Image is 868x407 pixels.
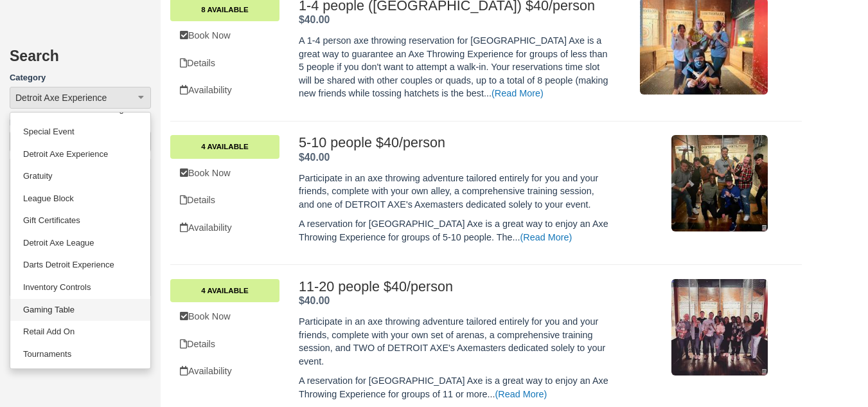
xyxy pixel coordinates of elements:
[299,217,612,244] p: A reservation for [GEOGRAPHIC_DATA] Axe is a great way to enjoy an Axe Throwing Experience for gr...
[10,121,150,143] a: Special Event
[10,276,150,299] a: Inventory Controls
[10,48,151,72] h2: Search
[170,77,279,104] a: Availability
[671,279,768,375] img: M140-1
[10,232,150,255] a: Detroit Axe League
[492,88,544,98] a: (Read More)
[170,160,279,186] a: Book Now
[299,34,612,100] p: A 1-4 person axe throwing reservation for [GEOGRAPHIC_DATA] Axe is a great way to guarantee an Ax...
[10,343,150,366] a: Tournaments
[170,215,279,241] a: Availability
[299,135,612,150] h2: 5-10 people $40/person
[10,188,150,210] a: League Block
[10,72,151,84] label: Category
[299,14,330,25] span: $40.00
[10,321,150,343] a: Retail Add On
[170,135,279,158] a: 4 Available
[495,389,547,399] a: (Read More)
[10,143,150,166] a: Detroit Axe Experience
[170,331,279,357] a: Details
[299,172,612,212] p: Participate in an axe throwing adventure tailored entirely for you and your friends, complete wit...
[170,358,279,384] a: Availability
[299,152,330,163] strong: Price: $40
[10,254,150,276] a: Darts Detroit Experience
[15,91,107,104] span: Detroit Axe Experience
[299,374,612,401] p: A reservation for [GEOGRAPHIC_DATA] Axe is a great way to enjoy an Axe Throwing Experience for gr...
[671,135,768,231] img: M103-1
[170,23,279,49] a: Book Now
[520,232,572,242] a: (Read More)
[170,303,279,330] a: Book Now
[170,279,279,302] a: 4 Available
[170,187,279,213] a: Details
[299,315,612,368] p: Participate in an axe throwing adventure tailored entirely for you and your friends, complete wit...
[299,295,330,306] span: $40.00
[10,87,151,109] button: Detroit Axe Experience
[299,279,612,294] h2: 11-20 people $40/person
[299,14,330,25] strong: Price: $40
[10,210,150,232] a: Gift Certificates
[299,295,330,306] strong: Price: $40
[10,165,150,188] a: Gratuity
[170,50,279,77] a: Details
[299,152,330,163] span: $40.00
[10,299,150,321] a: Gaming Table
